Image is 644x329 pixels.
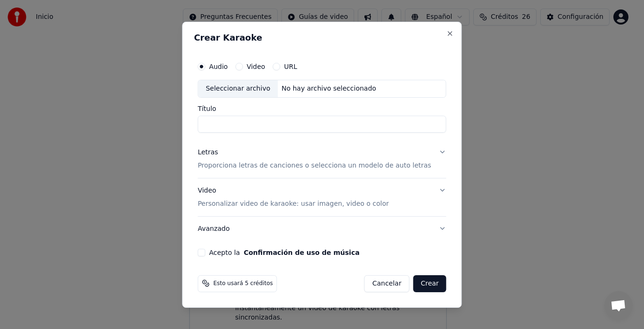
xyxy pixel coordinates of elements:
p: Personalizar video de karaoke: usar imagen, video o color [198,199,388,208]
div: Seleccionar archivo [198,80,278,97]
div: Letras [198,148,218,157]
button: VideoPersonalizar video de karaoke: usar imagen, video o color [198,178,446,216]
button: Crear [413,275,446,292]
div: Video [198,186,388,209]
div: No hay archivo seleccionado [278,84,380,93]
label: Título [198,105,446,112]
span: Esto usará 5 créditos [213,279,272,287]
p: Proporciona letras de canciones o selecciona un modelo de auto letras [198,161,431,170]
label: Acepto la [209,249,359,255]
button: Acepto la [244,249,360,255]
label: Audio [209,63,228,70]
h2: Crear Karaoke [194,34,450,42]
button: Avanzado [198,216,446,241]
label: Video [247,63,265,70]
label: URL [284,63,297,70]
button: LetrasProporciona letras de canciones o selecciona un modelo de auto letras [198,140,446,178]
button: Cancelar [364,275,410,292]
